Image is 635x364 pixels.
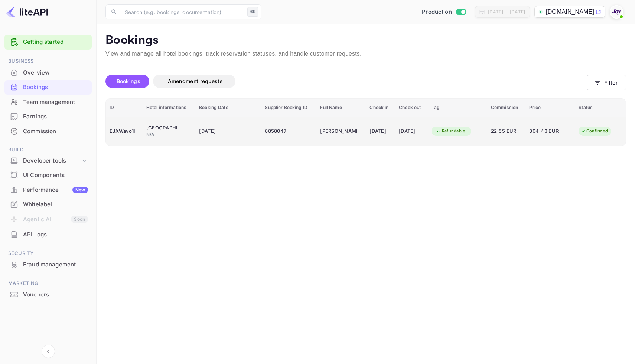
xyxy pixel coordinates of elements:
button: Filter [587,75,626,90]
input: Search (e.g. bookings, documentation) [120,4,244,19]
th: Status [575,99,626,117]
p: View and manage all hotel bookings, track reservation statuses, and handle customer requests. [105,49,626,58]
th: Check out [395,99,428,117]
div: Lansdown Grove [146,124,183,132]
a: Overview [4,66,92,79]
th: Hotel informations [143,99,195,117]
img: LiteAPI logo [6,6,48,18]
table: booking table [106,99,626,146]
a: Earnings [4,109,92,123]
a: Getting started [23,38,88,46]
div: Bookings [4,80,92,95]
div: Earnings [23,112,88,121]
div: Overview [23,69,88,77]
div: Confirmed [576,127,613,136]
a: Team management [4,95,92,109]
span: 22.55 EUR [491,127,522,135]
span: Marketing [4,279,92,288]
div: Vouchers [4,288,92,302]
div: EJXWavo1I [110,125,139,137]
div: 8858047 [265,125,313,137]
a: API Logs [4,227,92,241]
th: ID [106,99,143,117]
div: Performance [23,186,88,194]
div: Vouchers [23,291,88,299]
div: API Logs [23,230,88,239]
div: Fraud management [23,260,88,269]
th: Commission [487,99,525,117]
div: UI Components [4,168,92,183]
a: Commission [4,124,92,138]
div: [DATE] [369,125,391,137]
div: Developer tools [4,154,92,167]
div: ⌘K [247,7,258,17]
div: Team management [4,95,92,109]
div: Earnings [4,109,92,124]
div: Whitelabel [23,200,88,209]
th: Check in [366,99,395,117]
button: Collapse navigation [42,345,55,358]
a: Vouchers [4,288,92,301]
span: Build [4,146,92,154]
span: Bookings [117,78,140,84]
a: PerformanceNew [4,183,92,197]
div: Refundable [432,127,470,136]
th: Supplier Booking ID [261,99,316,117]
th: Tag [428,99,487,117]
span: 304.43 EUR [529,127,566,135]
span: Security [4,249,92,258]
th: Full Name [316,99,366,117]
div: Developer tools [23,157,81,165]
div: Shila Coughlan [320,125,357,137]
a: Whitelabel [4,197,92,211]
div: [DATE] — [DATE] [488,9,525,15]
div: Getting started [4,35,92,50]
div: Bookings [23,83,88,92]
div: N/A [146,131,192,138]
img: With Joy [610,6,622,18]
span: Production [422,8,452,16]
span: Amendment requests [168,78,223,84]
p: [DOMAIN_NAME] [546,7,594,16]
div: Fraud management [4,258,92,272]
p: Bookings [105,33,626,48]
div: Team management [23,98,88,106]
div: Whitelabel [4,197,92,212]
span: [DATE] [199,127,251,135]
div: [DATE] [399,125,424,137]
div: API Logs [4,227,92,242]
a: Bookings [4,80,92,94]
th: Price [525,99,575,117]
div: Overview [4,66,92,80]
th: Booking Date [195,99,261,117]
div: PerformanceNew [4,183,92,197]
div: New [72,187,88,193]
div: account-settings tabs [105,75,587,88]
div: Switch to Sandbox mode [419,8,469,16]
div: Commission [4,124,92,139]
span: Business [4,57,92,65]
a: UI Components [4,168,92,182]
a: Fraud management [4,258,92,271]
div: UI Components [23,171,88,180]
div: Commission [23,127,88,136]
